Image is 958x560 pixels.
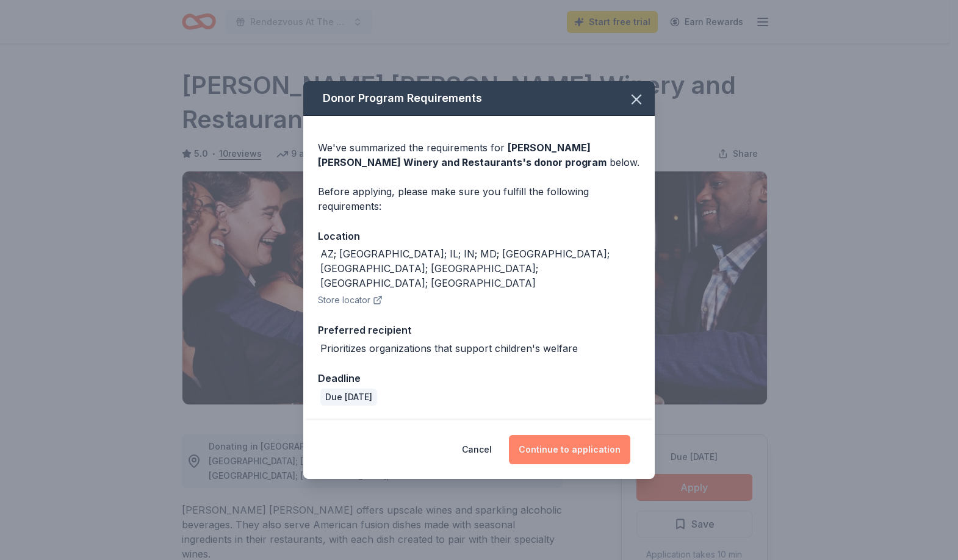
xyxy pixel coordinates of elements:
[303,81,655,116] div: Donor Program Requirements
[318,293,383,307] button: Store locator
[320,246,640,290] div: AZ; [GEOGRAPHIC_DATA]; IL; IN; MD; [GEOGRAPHIC_DATA]; [GEOGRAPHIC_DATA]; [GEOGRAPHIC_DATA]; [GEOG...
[462,435,492,464] button: Cancel
[318,228,640,244] div: Location
[320,389,377,406] div: Due [DATE]
[318,370,640,386] div: Deadline
[320,341,578,356] div: Prioritizes organizations that support children's welfare
[318,140,640,170] div: We've summarized the requirements for below.
[318,184,640,214] div: Before applying, please make sure you fulfill the following requirements:
[509,435,630,464] button: Continue to application
[318,322,640,338] div: Preferred recipient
